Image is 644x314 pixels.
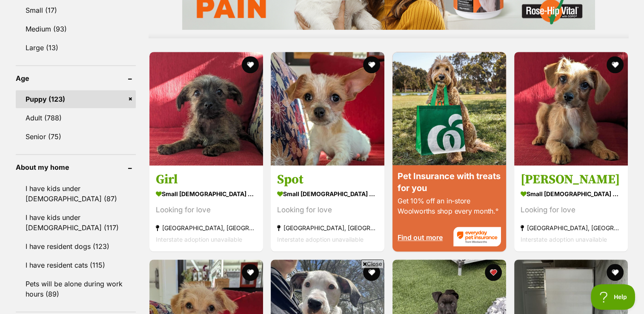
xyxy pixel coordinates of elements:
a: Adult (788) [16,109,136,127]
h3: Spot [277,171,378,188]
a: Puppy (123) [16,90,136,108]
a: I have resident cats (115) [16,256,136,274]
button: favourite [363,56,380,73]
span: Interstate adoption unavailable [277,236,364,243]
img: consumer-privacy-logo.png [1,1,8,8]
button: favourite [607,56,624,73]
strong: small [DEMOGRAPHIC_DATA] Dog [156,188,257,200]
button: favourite [607,264,624,281]
a: Large (13) [16,39,136,57]
a: I have kids under [DEMOGRAPHIC_DATA] (87) [16,180,136,208]
h3: [PERSON_NAME] [521,171,621,188]
div: Looking for love [521,204,621,216]
button: favourite [241,56,258,73]
a: I have kids under [DEMOGRAPHIC_DATA] (117) [16,208,136,237]
a: [PERSON_NAME] small [DEMOGRAPHIC_DATA] Dog Looking for love [GEOGRAPHIC_DATA], [GEOGRAPHIC_DATA] ... [514,165,628,251]
header: About my home [16,163,136,171]
a: Girl small [DEMOGRAPHIC_DATA] Dog Looking for love [GEOGRAPHIC_DATA], [GEOGRAPHIC_DATA] Interstat... [149,165,263,251]
img: Archie - Chihuahua x Cavalier King Charles Spaniel Dog [514,52,628,166]
a: Medium (93) [16,20,136,38]
header: Age [16,74,136,82]
a: Senior (75) [16,128,136,146]
span: Close [361,260,384,268]
div: Looking for love [277,204,378,216]
strong: [GEOGRAPHIC_DATA], [GEOGRAPHIC_DATA] [521,222,621,234]
img: Girl - Chihuahua x Cavalier King Charles Spaniel Dog [149,52,263,166]
a: Small (17) [16,1,136,19]
iframe: Advertisement [167,271,477,310]
button: favourite [485,264,502,281]
strong: small [DEMOGRAPHIC_DATA] Dog [277,188,378,200]
a: Pets will be alone during work hours (89) [16,275,136,303]
strong: small [DEMOGRAPHIC_DATA] Dog [521,188,621,200]
img: Spot - Chihuahua x Cavalier King Charles Spaniel Dog [271,52,384,166]
strong: [GEOGRAPHIC_DATA], [GEOGRAPHIC_DATA] [156,222,257,234]
span: Interstate adoption unavailable [521,236,607,243]
a: I have resident dogs (123) [16,237,136,255]
h3: Girl [156,171,257,188]
button: favourite [241,264,258,281]
iframe: Help Scout Beacon - Open [591,284,635,310]
span: Interstate adoption unavailable [156,236,242,243]
a: Spot small [DEMOGRAPHIC_DATA] Dog Looking for love [GEOGRAPHIC_DATA], [GEOGRAPHIC_DATA] Interstat... [271,165,384,251]
div: Looking for love [156,204,257,216]
strong: [GEOGRAPHIC_DATA], [GEOGRAPHIC_DATA] [277,222,378,234]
